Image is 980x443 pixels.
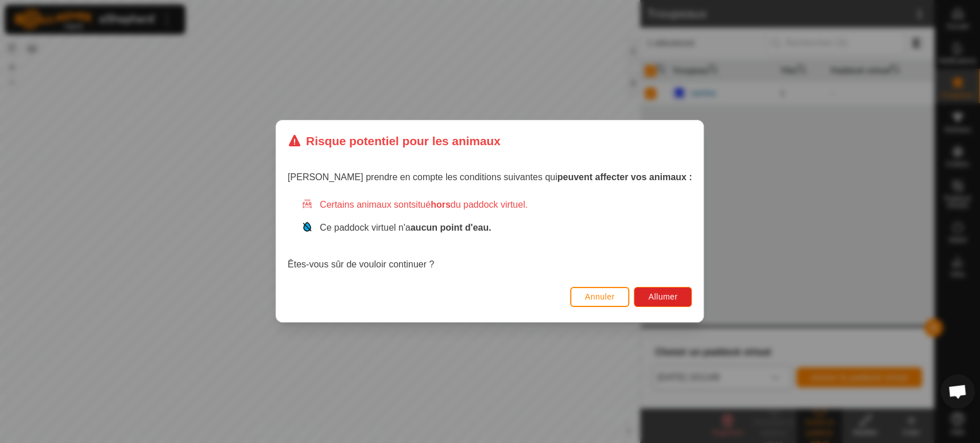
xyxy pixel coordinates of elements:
[412,200,528,210] span: situé du paddock virtuel.
[301,199,692,212] div: Certains animaux sont
[649,293,678,302] span: Allumer
[431,200,451,210] strong: hors
[634,287,692,307] button: Allumer
[410,223,491,233] strong: aucun point d'eau.
[320,223,491,233] span: Ce paddock virtuel n'a
[288,173,692,182] span: [PERSON_NAME] prendre en compte les conditions suivantes qui
[288,132,501,150] div: Risque potentiel pour les animaux
[570,287,630,307] button: Annuler
[288,199,692,272] div: Êtes-vous sûr de vouloir continuer ?
[557,173,692,182] strong: peuvent affecter vos animaux :
[940,374,975,409] div: Open chat
[585,293,615,302] span: Annuler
